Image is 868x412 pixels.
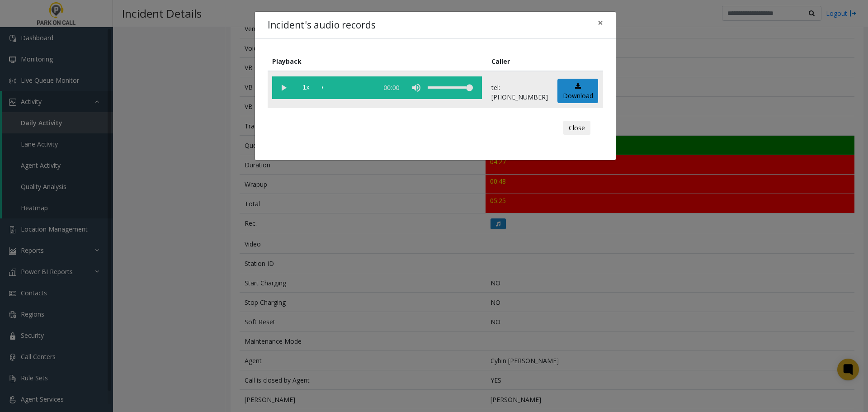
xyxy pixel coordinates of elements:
[322,76,373,99] div: scrub bar
[487,52,553,71] th: Caller
[598,16,603,29] span: ×
[428,76,473,99] div: volume level
[268,18,376,33] h4: Incident's audio records
[591,12,609,34] button: Close
[563,121,590,135] button: Close
[295,76,317,99] span: playback speed button
[268,52,487,71] th: Playback
[491,83,548,102] p: tel:[PHONE_NUMBER]
[557,79,598,104] a: Download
